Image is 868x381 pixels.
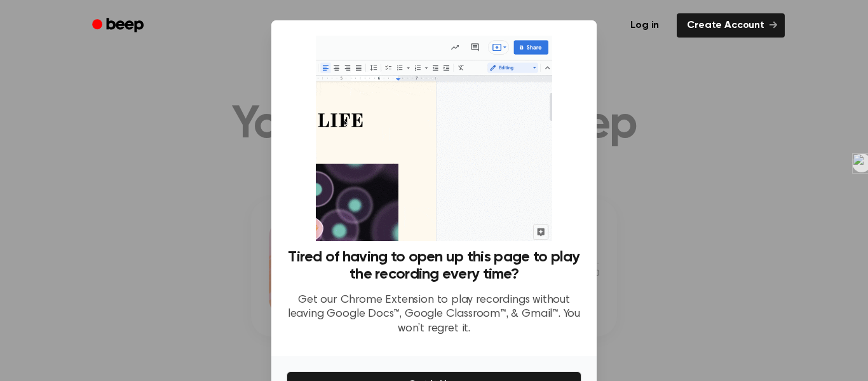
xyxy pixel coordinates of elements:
img: Beep extension in action [316,36,552,241]
a: Beep [83,13,155,38]
a: Create Account [677,13,785,38]
p: Get our Chrome Extension to play recordings without leaving Google Docs™, Google Classroom™, & Gm... [287,293,581,336]
h3: Tired of having to open up this page to play the recording every time? [287,249,581,283]
a: Log in [620,13,669,38]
